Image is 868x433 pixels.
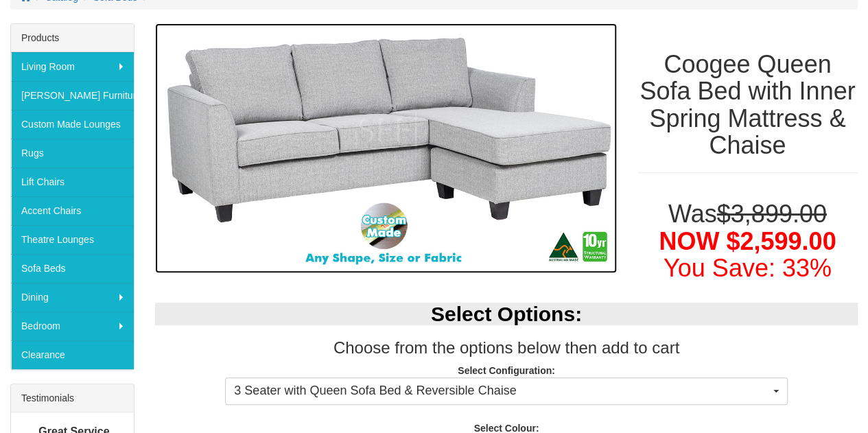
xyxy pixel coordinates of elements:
[11,139,134,167] a: Rugs
[11,340,134,369] a: Clearance
[11,254,134,283] a: Sofa Beds
[637,200,858,282] h1: Was
[431,303,582,325] b: Select Options:
[717,200,827,228] del: $3,899.00
[11,81,134,110] a: [PERSON_NAME] Furniture
[637,51,858,159] h1: Coogee Queen Sofa Bed with Inner Spring Mattress & Chaise
[11,312,134,340] a: Bedroom
[11,283,134,312] a: Dining
[11,225,134,254] a: Theatre Lounges
[664,254,832,282] font: You Save: 33%
[659,227,836,255] span: NOW $2,599.00
[11,52,134,81] a: Living Room
[458,365,555,376] strong: Select Configuration:
[11,196,134,225] a: Accent Chairs
[225,377,787,405] button: 3 Seater with Queen Sofa Bed & Reversible Chaise
[11,110,134,139] a: Custom Made Lounges
[234,382,769,400] span: 3 Seater with Queen Sofa Bed & Reversible Chaise
[155,339,858,357] h3: Choose from the options below then add to cart
[11,167,134,196] a: Lift Chairs
[11,384,134,412] div: Testimonials
[11,24,134,52] div: Products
